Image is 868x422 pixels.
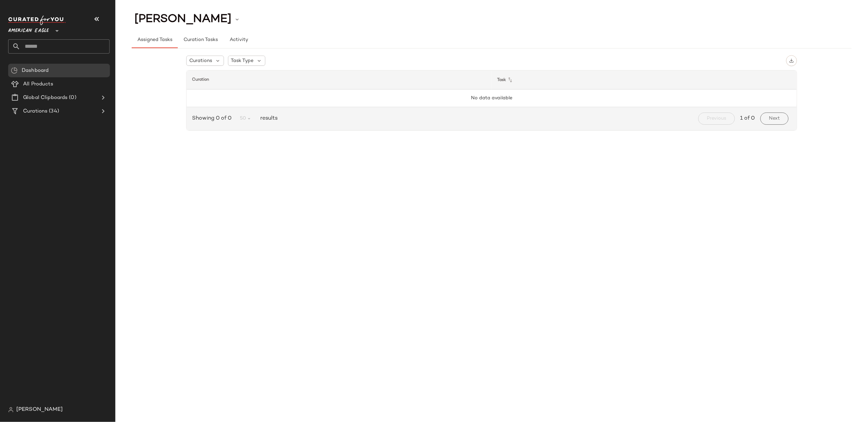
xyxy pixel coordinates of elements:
[23,107,48,115] span: Curations
[492,71,797,89] th: Task
[189,57,212,64] span: Curations
[48,107,59,115] span: (34)
[8,16,66,25] img: cfy_white_logo.C9jOOHJF.svg
[23,80,53,88] span: All Products
[183,37,218,43] span: Curation Tasks
[137,37,172,43] span: Assigned Tasks
[258,115,278,123] span: results
[231,57,254,64] span: Task Type
[8,23,49,35] span: American Eagle
[789,58,794,63] img: svg%3e
[187,71,492,89] th: Curation
[11,67,18,74] img: svg%3e
[68,94,76,102] span: (0)
[16,406,63,414] span: [PERSON_NAME]
[134,13,231,26] span: [PERSON_NAME]
[760,113,789,125] button: Next
[769,116,780,121] span: Next
[187,89,797,107] td: No data available
[229,37,248,43] span: Activity
[23,94,68,102] span: Global Clipboards
[192,115,234,123] span: Showing 0 of 0
[8,407,14,413] img: svg%3e
[740,115,755,123] span: 1 of 0
[22,67,49,75] span: Dashboard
